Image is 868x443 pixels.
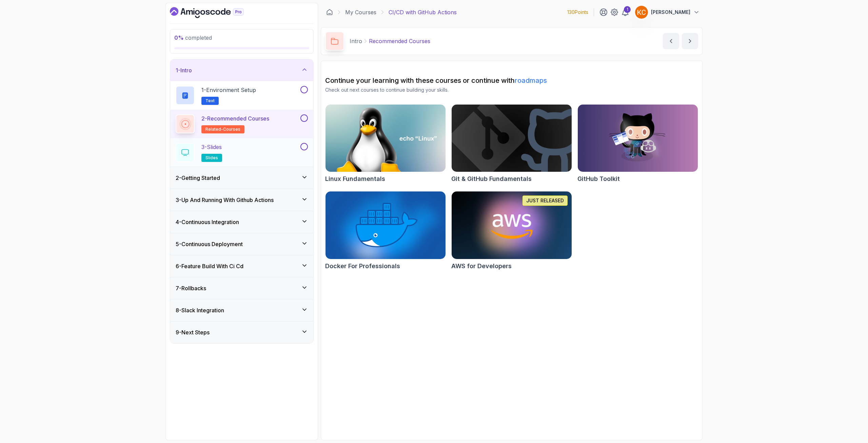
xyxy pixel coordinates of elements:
[201,114,269,123] p: 2 - Recommended Courses
[170,255,313,277] button: 6-Feature Build With Ci Cd
[170,167,313,189] button: 2-Getting Started
[452,105,572,172] img: Git & GitHub Fundamentals card
[176,328,210,336] h3: 9 - Next Steps
[651,9,690,16] p: [PERSON_NAME]
[369,37,430,45] p: Recommended Courses
[176,196,274,204] h3: 3 - Up And Running With Github Actions
[170,189,313,211] button: 3-Up And Running With Github Actions
[176,174,220,182] h3: 2 - Getting Started
[325,191,446,271] a: Docker For Professionals cardDocker For Professionals
[205,127,240,132] span: related-courses
[174,34,212,41] span: completed
[325,105,446,172] img: Linux Fundamentals card
[389,8,457,16] p: CI/CD with GitHub Actions
[515,76,547,85] a: roadmaps
[205,155,218,161] span: slides
[176,86,308,105] button: 1-Environment SetupText
[176,143,308,162] button: 3-Slidesslides
[451,104,572,184] a: Git & GitHub Fundamentals cardGit & GitHub Fundamentals
[201,143,222,151] p: 3 - Slides
[635,6,648,19] img: user profile image
[170,59,313,81] button: 1-Intro
[176,306,224,314] h3: 8 - Slack Integration
[176,284,206,292] h3: 7 - Rollbacks
[621,8,629,16] a: 1
[170,7,259,18] a: Dashboard
[170,321,313,343] button: 9-Next Steps
[174,34,184,41] span: 0 %
[176,240,243,248] h3: 5 - Continuous Deployment
[326,9,333,16] a: Dashboard
[176,262,243,270] h3: 6 - Feature Build With Ci Cd
[345,8,376,16] a: My Courses
[663,33,679,49] button: previous content
[567,9,588,16] p: 130 Points
[170,299,313,321] button: 8-Slack Integration
[325,76,698,85] h2: Continue your learning with these courses or continue with
[635,5,700,19] button: user profile image[PERSON_NAME]
[176,218,239,226] h3: 4 - Continuous Integration
[451,191,572,271] a: AWS for Developers cardJUST RELEASEDAWS for Developers
[170,233,313,255] button: 5-Continuous Deployment
[350,37,362,45] p: Intro
[578,105,698,172] img: GitHub Toolkit card
[682,33,698,49] button: next content
[201,86,256,94] p: 1 - Environment Setup
[170,211,313,233] button: 4-Continuous Integration
[325,87,698,93] p: Check out next courses to continue building your skills.
[577,174,620,184] h2: GitHub Toolkit
[325,191,446,259] img: Docker For Professionals card
[325,261,400,271] h2: Docker For Professionals
[205,98,215,104] span: Text
[176,66,192,74] h3: 1 - Intro
[452,191,572,259] img: AWS for Developers card
[577,104,698,184] a: GitHub Toolkit cardGitHub Toolkit
[624,6,631,13] div: 1
[170,277,313,299] button: 7-Rollbacks
[451,261,512,271] h2: AWS for Developers
[176,114,308,133] button: 2-Recommended Coursesrelated-courses
[526,197,564,204] p: JUST RELEASED
[325,104,446,184] a: Linux Fundamentals cardLinux Fundamentals
[451,174,532,184] h2: Git & GitHub Fundamentals
[325,174,385,184] h2: Linux Fundamentals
